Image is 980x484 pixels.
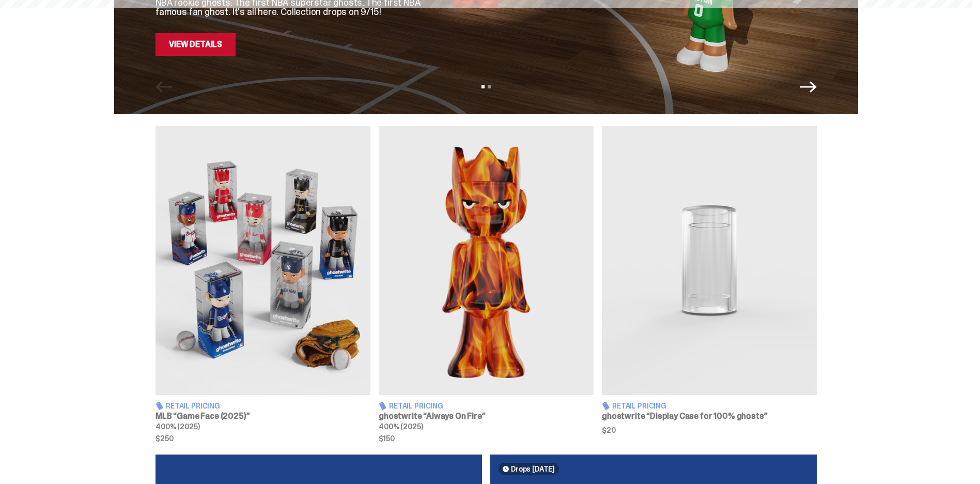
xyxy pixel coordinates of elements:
[379,126,594,395] img: Always On Fire
[155,126,370,395] img: Game Face (2025)
[481,85,485,88] button: View slide 1
[800,79,817,95] button: Next
[155,412,370,420] h3: MLB “Game Face (2025)”
[612,402,666,410] span: Retail Pricing
[155,422,199,431] span: 400% (2025)
[155,435,370,442] span: $250
[379,435,594,442] span: $150
[511,465,555,473] span: Drops [DATE]
[379,126,594,442] a: Always On Fire Retail Pricing
[602,126,817,442] a: Display Case for 100% ghosts Retail Pricing
[155,126,370,442] a: Game Face (2025) Retail Pricing
[379,422,423,431] span: 400% (2025)
[602,427,817,434] span: $20
[155,33,236,56] a: View Details
[389,402,443,410] span: Retail Pricing
[379,412,594,420] h3: ghostwrite “Always On Fire”
[166,402,220,410] span: Retail Pricing
[602,126,817,395] img: Display Case for 100% ghosts
[602,412,817,420] h3: ghostwrite “Display Case for 100% ghosts”
[488,85,491,88] button: View slide 2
